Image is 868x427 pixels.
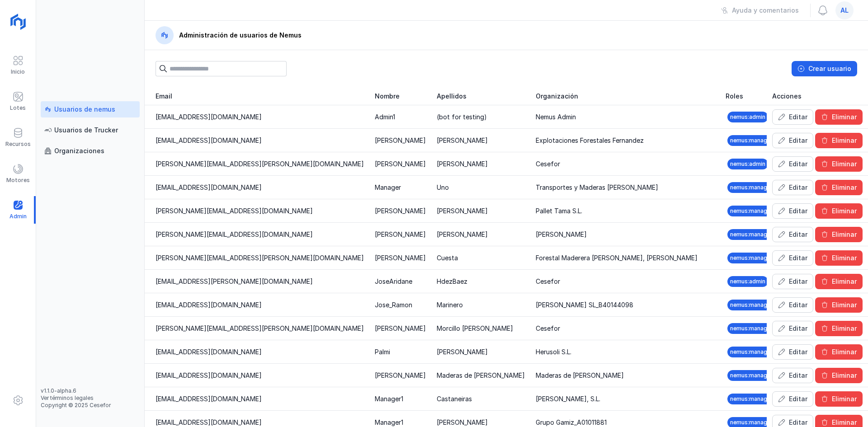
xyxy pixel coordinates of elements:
[789,371,807,380] span: Editar
[431,270,530,293] td: HdezBaez
[789,230,807,239] span: Editar
[727,135,775,146] span: nemus:manager
[145,223,369,246] td: [PERSON_NAME][EMAIL_ADDRESS][DOMAIN_NAME]
[369,317,431,340] td: [PERSON_NAME]
[792,61,857,76] button: Crear usuario
[530,223,720,246] td: [PERSON_NAME]
[7,10,29,33] img: logoRight.svg
[815,227,863,242] button: Eliminar
[727,347,775,357] span: nemus:manager
[369,364,431,387] td: [PERSON_NAME]
[369,270,431,293] td: JoseAridane
[369,223,431,246] td: [PERSON_NAME]
[431,176,530,199] td: Uno
[815,109,863,125] button: Eliminar
[10,104,26,112] div: Lotes
[727,300,775,310] span: nemus:manager
[815,156,863,172] button: Eliminar
[431,129,530,152] td: [PERSON_NAME]
[431,199,530,223] td: [PERSON_NAME]
[832,371,857,380] span: Eliminar
[832,136,857,145] span: Eliminar
[6,177,30,184] div: Motores
[530,340,720,364] td: Herusoli S.L.
[832,300,857,310] span: Eliminar
[156,92,172,101] span: Email
[789,277,807,286] span: Editar
[145,246,369,270] td: [PERSON_NAME][EMAIL_ADDRESS][PERSON_NAME][DOMAIN_NAME]
[789,418,807,427] span: Editar
[789,183,807,192] span: Editar
[772,368,813,383] button: Editar
[815,180,863,195] button: Eliminar
[54,105,115,114] div: Usuarios de nemus
[832,277,857,286] span: Eliminar
[369,387,431,411] td: Manager1
[832,324,857,333] span: Eliminar
[145,340,369,364] td: [EMAIL_ADDRESS][DOMAIN_NAME]
[772,274,813,289] button: Editar
[832,183,857,192] span: Eliminar
[789,206,807,216] span: Editar
[815,344,863,360] button: Eliminar
[431,340,530,364] td: [PERSON_NAME]
[727,112,768,122] span: nemus:admin
[727,370,775,381] span: nemus:manager
[815,133,863,148] button: Eliminar
[715,3,805,18] button: Ayuda y comentarios
[54,146,104,155] div: Organizaciones
[815,368,863,383] button: Eliminar
[530,152,720,176] td: Cesefor
[815,391,863,407] button: Eliminar
[772,391,813,407] button: Editar
[41,402,140,409] div: Copyright © 2025 Cesefor
[431,223,530,246] td: [PERSON_NAME]
[530,317,720,340] td: Cesefor
[41,387,140,394] div: v1.1.0-alpha.6
[727,394,775,404] span: nemus:manager
[530,293,720,317] td: [PERSON_NAME] SL_B40144098
[727,323,775,334] span: nemus:manager
[431,246,530,270] td: Cuesta
[369,199,431,223] td: [PERSON_NAME]
[145,293,369,317] td: [EMAIL_ADDRESS][DOMAIN_NAME]
[789,160,807,169] span: Editar
[369,176,431,199] td: Manager
[789,324,807,333] span: Editar
[145,387,369,411] td: [EMAIL_ADDRESS][DOMAIN_NAME]
[530,364,720,387] td: Maderas de [PERSON_NAME]
[536,92,578,101] span: Organización
[772,344,813,360] button: Editar
[772,203,813,219] button: Editar
[431,105,530,129] td: (bot for testing)
[772,227,813,242] button: Editar
[815,321,863,336] button: Eliminar
[431,317,530,340] td: Morcillo [PERSON_NAME]
[145,129,369,152] td: [EMAIL_ADDRESS][DOMAIN_NAME]
[732,6,799,15] span: Ayuda y comentarios
[431,152,530,176] td: [PERSON_NAME]
[369,293,431,317] td: Jose_Ramon
[772,92,802,101] span: Acciones
[815,250,863,266] button: Eliminar
[815,203,863,219] button: Eliminar
[369,129,431,152] td: [PERSON_NAME]
[789,136,807,145] span: Editar
[145,270,369,293] td: [EMAIL_ADDRESS][PERSON_NAME][DOMAIN_NAME]
[530,270,720,293] td: Cesefor
[530,387,720,411] td: [PERSON_NAME], S.L.
[832,206,857,216] span: Eliminar
[815,297,863,313] button: Eliminar
[789,253,807,263] span: Editar
[145,105,369,129] td: [EMAIL_ADDRESS][DOMAIN_NAME]
[530,176,720,199] td: Transportes y Maderas [PERSON_NAME]
[41,122,140,138] a: Usuarios de Trucker
[530,199,720,223] td: Pallet Tama S.L.
[437,92,467,101] span: Apellidos
[727,206,775,216] span: nemus:manager
[772,321,813,336] button: Editar
[727,182,775,193] span: nemus:manager
[789,347,807,357] span: Editar
[54,126,118,135] div: Usuarios de Trucker
[772,109,813,125] button: Editar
